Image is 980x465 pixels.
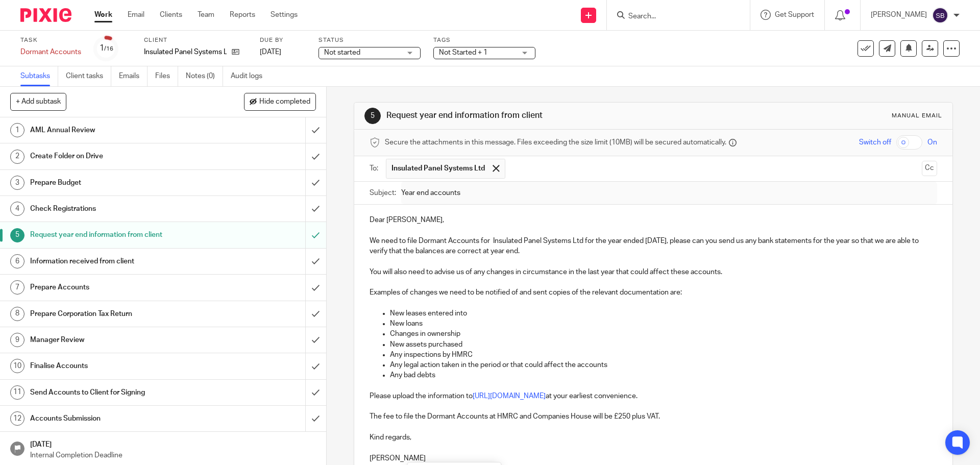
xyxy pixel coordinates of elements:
p: Insulated Panel Systems Ltd [144,47,227,57]
p: The fee to file the Dormant Accounts at HMRC and Companies House will be £250 plus VAT. [370,411,937,422]
p: You will also need to advise us of any changes in circumstance in the last year that could affect... [370,267,937,277]
span: On [927,137,937,148]
label: Tags [433,36,535,44]
div: 8 [10,307,24,321]
p: Internal Completion Deadline [30,450,316,460]
p: Please upload the information to at your earliest convenience. [370,391,937,401]
a: Settings [271,10,298,20]
h1: [DATE] [30,437,316,450]
h1: Finalise Accounts [30,358,207,374]
div: 12 [10,411,24,426]
a: Files [155,66,178,86]
a: Subtasks [20,66,58,86]
a: Client tasks [66,66,111,86]
p: Changes in ownership [390,329,937,339]
label: To: [370,163,381,174]
span: [DATE] [260,48,281,56]
h1: Manager Review [30,332,207,348]
div: 5 [364,108,381,124]
div: 1 [10,123,24,137]
p: Any inspections by HMRC [390,350,937,360]
a: Emails [119,66,148,86]
div: 5 [10,228,24,242]
label: Status [318,36,421,44]
p: New leases entered into [390,308,937,319]
small: /16 [104,46,113,52]
span: Not Started + 1 [439,49,487,56]
div: Manual email [892,112,942,120]
p: Examples of changes we need to be notified of and sent copies of the relevant documentation are: [370,287,937,298]
img: svg%3E [932,7,948,23]
div: 11 [10,385,24,400]
h1: Send Accounts to Client for Signing [30,385,207,400]
a: Audit logs [231,66,270,86]
div: 3 [10,176,24,190]
p: [PERSON_NAME] [370,453,937,463]
div: 9 [10,333,24,347]
button: Hide completed [244,93,316,110]
a: Clients [160,10,182,20]
button: + Add subtask [10,93,66,110]
span: Insulated Panel Systems Ltd [391,163,485,174]
p: New assets purchased [390,339,937,350]
div: 7 [10,280,24,295]
label: Subject: [370,188,396,198]
span: Switch off [859,137,891,148]
p: [PERSON_NAME] [871,10,927,20]
p: Any legal action taken in the period or that could affect the accounts [390,360,937,370]
p: We need to file Dormant Accounts for Insulated Panel Systems Ltd for the year ended [DATE], pleas... [370,236,937,257]
label: Client [144,36,247,44]
h1: Accounts Submission [30,411,207,426]
div: 1 [100,42,113,54]
button: Cc [922,161,937,176]
img: Pixie [20,8,71,22]
h1: Request year end information from client [386,110,675,121]
a: [URL][DOMAIN_NAME] [473,393,546,400]
span: Not started [324,49,360,56]
h1: Check Registrations [30,201,207,216]
p: Kind regards, [370,432,937,443]
p: New loans [390,319,937,329]
a: Work [94,10,112,20]
h1: Information received from client [30,254,207,269]
h1: Request year end information from client [30,227,207,242]
label: Task [20,36,81,44]
a: Notes (0) [186,66,223,86]
h1: Create Folder on Drive [30,149,207,164]
span: Secure the attachments in this message. Files exceeding the size limit (10MB) will be secured aut... [385,137,726,148]
span: Hide completed [259,98,310,106]
input: Search [627,12,719,21]
p: Any bad debts [390,370,937,380]
h1: Prepare Budget [30,175,207,190]
div: Dormant Accounts [20,47,81,57]
p: Dear [PERSON_NAME], [370,215,937,225]
div: 4 [10,202,24,216]
a: Reports [230,10,255,20]
div: 2 [10,150,24,164]
h1: AML Annual Review [30,123,207,138]
a: Email [128,10,144,20]
div: 10 [10,359,24,373]
h1: Prepare Accounts [30,280,207,295]
div: 6 [10,254,24,268]
a: Team [198,10,214,20]
label: Due by [260,36,306,44]
h1: Prepare Corporation Tax Return [30,306,207,322]
span: Get Support [775,11,814,18]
